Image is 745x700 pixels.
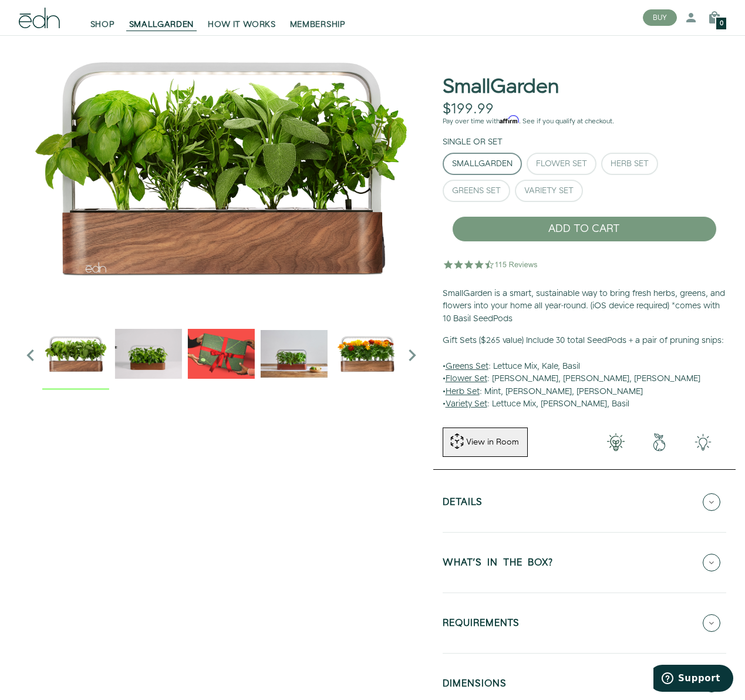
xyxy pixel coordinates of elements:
img: EMAILS_-_Holiday_21_PT1_28_9986b34a-7908-4121-b1c1-9595d1e43abe_1024x.png [188,320,255,387]
button: Flower Set [527,153,596,175]
span: 0 [720,21,723,27]
img: 001-light-bulb.png [594,433,637,451]
u: Greens Set [446,361,488,372]
div: 1 / 6 [42,320,109,390]
u: Herb Set [446,386,480,398]
img: edn-smallgarden-mixed-herbs-table-product-2000px_1024x.jpg [261,320,328,387]
button: BUY [643,9,677,26]
button: REQUIREMENTS [443,603,726,644]
iframe: Opens a widget where you can find more information [653,665,733,694]
h5: REQUIREMENTS [443,618,520,632]
div: 4 / 6 [261,320,328,390]
div: Flower Set [536,160,587,168]
div: Greens Set [452,187,501,195]
a: MEMBERSHIP [283,5,353,31]
div: $199.99 [443,101,494,118]
div: 3 / 6 [188,320,255,390]
button: SmallGarden [443,153,522,175]
div: SmallGarden [452,160,513,168]
button: Variety Set [515,180,583,202]
a: SHOP [83,5,122,31]
span: MEMBERSHIP [290,19,346,31]
button: ADD TO CART [452,216,717,242]
h5: DIMENSIONS [443,679,507,692]
button: View in Room [443,428,528,457]
h1: SmallGarden [443,76,559,98]
button: Details [443,482,726,523]
span: HOW IT WORKS [208,19,275,31]
p: SmallGarden is a smart, sustainable way to bring fresh herbs, greens, and flowers into your home ... [443,288,726,326]
u: Variety Set [446,398,487,410]
i: Previous slide [19,344,42,367]
img: green-earth.png [638,433,681,451]
img: 4.5 star rating [443,253,540,276]
p: • : Lettuce Mix, Kale, Basil • : [PERSON_NAME], [PERSON_NAME], [PERSON_NAME] • : Mint, [PERSON_NA... [443,335,726,411]
img: Official-EDN-SMALLGARDEN-HERB-HERO-SLV-2000px_4096x.png [19,21,424,314]
h5: Details [443,497,483,511]
button: Herb Set [601,153,658,175]
img: edn-trim-basil.2021-09-07_14_55_24_1024x.gif [115,320,182,387]
h5: WHAT'S IN THE BOX? [443,558,553,571]
button: Greens Set [443,180,510,202]
span: SMALLGARDEN [129,19,194,31]
div: 1 / 6 [19,21,424,314]
label: Single or Set [443,136,503,148]
span: SHOP [90,19,115,31]
button: WHAT'S IN THE BOX? [443,542,726,583]
div: 2 / 6 [115,320,182,390]
div: Herb Set [611,160,649,168]
img: edn-smallgarden-marigold-hero-SLV-2000px_1024x.png [333,320,400,387]
i: Next slide [400,344,424,367]
a: HOW IT WORKS [201,5,282,31]
div: View in Room [465,436,520,448]
img: edn-smallgarden-tech.png [681,433,724,451]
img: Official-EDN-SMALLGARDEN-HERB-HERO-SLV-2000px_1024x.png [42,320,109,387]
span: Affirm [500,116,519,124]
div: Variety Set [524,187,574,195]
a: SMALLGARDEN [122,5,201,31]
p: Pay over time with . See if you qualify at checkout. [443,116,726,127]
div: 5 / 6 [333,320,400,390]
b: Gift Sets ($265 value) Include 30 total SeedPods + a pair of pruning snips: [443,335,724,346]
u: Flower Set [446,373,487,385]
